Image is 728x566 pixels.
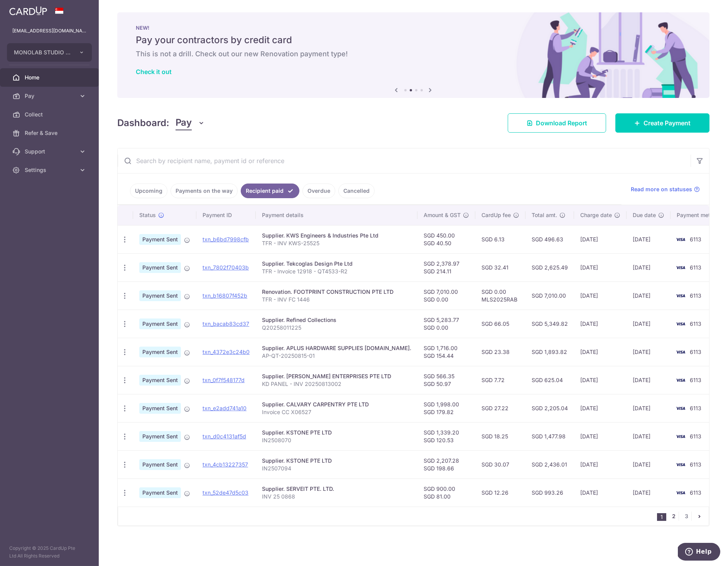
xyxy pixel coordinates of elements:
[139,459,181,470] span: Payment Sent
[574,366,627,394] td: [DATE]
[475,422,525,450] td: SGD 18.25
[627,225,671,253] td: [DATE]
[139,318,181,329] span: Payment Sent
[424,211,461,219] span: Amount & GST
[9,6,47,15] img: CardUp
[417,253,475,281] td: SGD 2,378.97 SGD 214.11
[690,292,701,299] span: 6113
[525,281,574,310] td: SGD 7,010.00
[673,235,688,244] img: Bank Card
[657,513,666,521] li: 1
[130,184,167,198] a: Upcoming
[7,43,92,62] button: MONOLAB STUDIO PTE. LTD.
[644,118,691,128] span: Create Payment
[475,450,525,478] td: SGD 30.07
[203,236,249,243] a: txn_b6bd7998cfb
[203,320,249,327] a: txn_bacab83cd37
[615,113,709,133] a: Create Payment
[139,403,181,414] span: Payment Sent
[525,394,574,422] td: SGD 2,205.04
[475,394,525,422] td: SGD 27.22
[139,211,156,219] span: Status
[262,457,411,465] div: Supplier. KSTONE PTE LTD
[525,253,574,281] td: SGD 2,625.49
[117,12,709,98] img: Renovation banner
[262,232,411,239] div: Supplier. KWS Engineers & Industries Pte Ltd
[475,225,525,253] td: SGD 6.13
[673,488,688,497] img: Bank Card
[574,450,627,478] td: [DATE]
[262,372,411,380] div: Supplier. [PERSON_NAME] ENTERPRISES PTE LTD
[262,239,411,247] p: TFR - INV KWS-25525
[262,344,411,352] div: Supplier. APLUS HARDWARE SUPPLIES [DOMAIN_NAME].
[262,401,411,408] div: Supplier. CALVARY CARPENTRY PTE LTD
[12,27,86,35] p: [EMAIL_ADDRESS][DOMAIN_NAME]
[525,478,574,507] td: SGD 993.26
[262,485,411,493] div: Supplier. SERVEIT PTE. LTD.
[475,366,525,394] td: SGD 7.72
[203,489,248,496] a: txn_52de47d5c03
[417,366,475,394] td: SGD 566.35 SGD 50.97
[536,118,587,128] span: Download Report
[525,225,574,253] td: SGD 496.63
[262,296,411,303] p: TFR - INV FC 1446
[627,281,671,310] td: [DATE]
[481,211,511,219] span: CardUp fee
[25,111,76,118] span: Collect
[669,512,679,521] a: 2
[262,429,411,436] div: Supplier. KSTONE PTE LTD
[262,380,411,388] p: KD PANEL - INV 20250813002
[203,349,250,355] a: txn_4372e3c24b0
[25,129,76,137] span: Refer & Save
[525,366,574,394] td: SGD 625.04
[176,116,205,130] button: Pay
[262,436,411,444] p: IN2508070
[417,310,475,338] td: SGD 5,283.77 SGD 0.00
[673,432,688,441] img: Bank Card
[417,225,475,253] td: SGD 450.00 SGD 40.50
[203,461,248,468] a: txn_4cb13227357
[690,349,701,355] span: 6113
[139,262,181,273] span: Payment Sent
[139,290,181,301] span: Payment Sent
[136,25,691,31] p: NEW!
[203,405,247,411] a: txn_e2add741a10
[574,281,627,310] td: [DATE]
[136,68,172,76] a: Check it out
[417,422,475,450] td: SGD 1,339.20 SGD 120.53
[25,92,76,100] span: Pay
[14,49,71,56] span: MONOLAB STUDIO PTE. LTD.
[525,310,574,338] td: SGD 5,349.82
[203,377,245,383] a: txn_0f7f548177d
[203,433,246,440] a: txn_d0c4131af5d
[574,394,627,422] td: [DATE]
[475,281,525,310] td: SGD 0.00 MLS2025RAB
[25,166,76,174] span: Settings
[417,394,475,422] td: SGD 1,998.00 SGD 179.82
[525,338,574,366] td: SGD 1,893.82
[262,408,411,416] p: Invoice CC X06527
[136,34,691,46] h5: Pay your contractors by credit card
[203,292,247,299] a: txn_b16807f452b
[262,260,411,268] div: Supplier. Tekcoglas Design Pte Ltd
[176,116,192,130] span: Pay
[673,404,688,413] img: Bank Card
[673,376,688,385] img: Bank Card
[203,264,249,271] a: txn_7802f70403b
[525,422,574,450] td: SGD 1,477.98
[475,253,525,281] td: SGD 32.41
[678,543,720,562] iframe: Opens a widget where you can find more information
[574,338,627,366] td: [DATE]
[241,184,299,198] a: Recipient paid
[25,74,76,81] span: Home
[690,264,701,271] span: 6113
[657,507,709,526] nav: pager
[139,375,181,386] span: Payment Sent
[673,319,688,328] img: Bank Card
[139,234,181,245] span: Payment Sent
[136,49,691,59] h6: This is not a drill. Check out our new Renovation payment type!
[417,478,475,507] td: SGD 900.00 SGD 81.00
[690,320,701,327] span: 6113
[196,205,256,225] th: Payment ID
[417,281,475,310] td: SGD 7,010.00 SGD 0.00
